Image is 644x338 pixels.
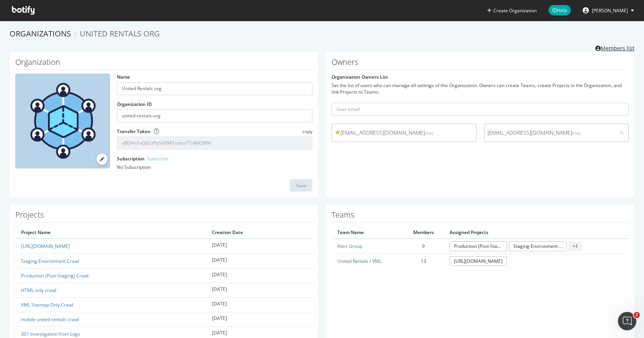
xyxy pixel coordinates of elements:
input: Organization ID [117,109,312,122]
th: Team Name [332,226,403,239]
div: Save [296,182,306,189]
label: Name [117,74,130,80]
a: Staging Environment Crawl [21,258,79,264]
a: United Rentals / VML [337,258,381,264]
span: + 1 [568,241,582,251]
a: [URL][DOMAIN_NAME] [450,256,507,266]
td: [DATE] [206,268,312,283]
a: Production (Post-Staging) Crawl [450,241,507,251]
td: [DATE] [206,283,312,297]
th: Project Name [15,226,206,239]
span: Help [549,5,571,15]
span: copy [302,128,312,135]
h1: Organization [15,58,312,70]
a: Alert Group [337,243,362,249]
th: Creation Date [206,226,312,239]
a: Members list [595,43,634,52]
td: 13 [403,254,444,268]
button: Create Organization [487,7,537,14]
span: United Rentals org [80,28,160,39]
span: [EMAIL_ADDRESS][DOMAIN_NAME] [488,129,612,137]
span: [EMAIL_ADDRESS][DOMAIN_NAME] [335,129,473,137]
a: Staging Environment Crawl [509,241,567,251]
div: Set the list of users who can manage all settings of this Organization. Owners can create Teams, ... [332,82,629,95]
th: Members [403,226,444,239]
span: 2 [634,312,640,318]
a: XML Sitemap Only Crawl [21,302,73,308]
label: Organization Owners List [332,74,388,80]
label: Transfer Token [117,128,151,135]
td: [DATE] [206,239,312,254]
div: No Subscription [117,164,312,170]
small: (me) [572,130,580,136]
td: [DATE] [206,254,312,268]
h1: Teams [332,211,629,223]
input: name [117,82,312,95]
span: Courtney Versteeg [592,7,628,14]
label: Subscription [117,155,168,162]
a: 301 Investigation from Logs [21,331,80,337]
input: User email [332,103,629,116]
a: Production (Post-Staging) Crawl [21,272,89,279]
td: [DATE] [206,297,312,312]
h1: Projects [15,211,312,223]
td: 9 [403,239,444,254]
td: [DATE] [206,312,312,327]
button: [PERSON_NAME] [577,4,640,16]
ol: breadcrumbs [10,28,634,40]
a: - Subscribe [145,155,168,162]
h1: Owners [332,58,629,70]
label: Organization ID [117,101,152,107]
a: mobile united rentals crawl [21,316,79,323]
a: [URL][DOMAIN_NAME] [21,243,70,249]
a: Organizations [10,28,71,39]
iframe: Intercom live chat [618,312,636,330]
a: HTML only crawl [21,287,56,293]
button: Save [290,179,312,191]
small: (me) [425,130,433,136]
th: Assigned Projects [444,226,629,239]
